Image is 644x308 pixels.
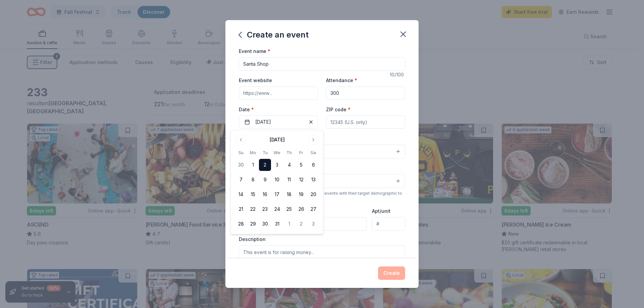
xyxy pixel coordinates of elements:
[247,203,259,215] button: 22
[307,159,319,171] button: 6
[247,174,259,186] button: 8
[270,136,285,144] div: [DATE]
[372,208,390,214] label: Apt/unit
[271,149,283,156] th: Wednesday
[326,86,405,100] input: 20
[259,188,271,200] button: 16
[307,188,319,200] button: 20
[307,203,319,215] button: 27
[307,174,319,186] button: 13
[235,174,247,186] button: 7
[235,218,247,230] button: 28
[239,57,405,71] input: Spring Fundraiser
[326,77,357,84] label: Attendance
[295,188,307,200] button: 19
[235,149,247,156] th: Sunday
[239,48,270,55] label: Event name
[295,218,307,230] button: 2
[247,218,259,230] button: 29
[307,218,319,230] button: 3
[283,174,295,186] button: 11
[239,77,272,84] label: Event website
[247,188,259,200] button: 15
[326,106,351,113] label: ZIP code
[235,188,247,200] button: 14
[247,159,259,171] button: 1
[259,174,271,186] button: 9
[239,236,266,243] label: Description
[239,115,318,129] button: [DATE]
[307,149,319,156] th: Saturday
[259,218,271,230] button: 30
[295,149,307,156] th: Friday
[235,159,247,171] button: 30
[259,203,271,215] button: 23
[283,149,295,156] th: Thursday
[259,159,271,171] button: 2
[326,115,405,129] input: 12345 (U.S. only)
[271,203,283,215] button: 24
[283,188,295,200] button: 18
[283,218,295,230] button: 1
[247,149,259,156] th: Monday
[283,159,295,171] button: 4
[271,188,283,200] button: 17
[239,106,318,113] label: Date
[283,203,295,215] button: 25
[239,29,309,40] div: Create an event
[239,86,318,100] input: https://www...
[271,218,283,230] button: 31
[295,203,307,215] button: 26
[309,135,318,144] button: Go to next month
[390,71,405,79] div: 10 /100
[236,135,246,144] button: Go to previous month
[271,174,283,186] button: 10
[295,159,307,171] button: 5
[271,159,283,171] button: 3
[295,174,307,186] button: 12
[372,217,405,231] input: #
[235,203,247,215] button: 21
[259,149,271,156] th: Tuesday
